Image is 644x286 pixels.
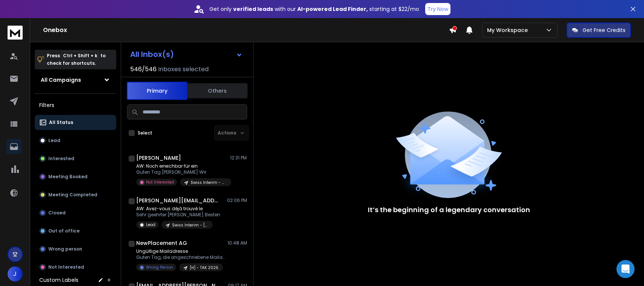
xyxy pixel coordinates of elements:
[190,265,218,271] p: [H] - TAK 2025
[136,212,220,218] p: Sehr geehrter [PERSON_NAME] Besten
[48,192,97,198] p: Meeting Completed
[48,174,88,180] p: Meeting Booked
[427,5,448,13] p: Try Now
[425,3,450,15] button: Try Now
[8,26,23,40] img: logo
[35,151,116,166] button: Interested
[136,163,227,169] p: AW: Noch erreichbar für ein
[35,205,116,220] button: Closed
[49,119,73,125] p: All Status
[39,276,78,284] h3: Custom Labels
[130,65,157,74] span: 546 / 546
[233,5,273,13] strong: verified leads
[146,222,155,228] p: Lead
[8,266,23,281] button: J
[297,5,368,13] strong: AI-powered Lead Finder,
[567,23,631,38] button: Get Free Credits
[136,248,227,254] p: Ungültige Mailadresse
[47,52,106,67] p: Press to check for shortcuts.
[146,265,173,270] p: Wrong Person
[43,26,449,35] h1: Onebox
[136,206,220,212] p: AW: Avez-vous déjà trouvé le
[48,228,80,234] p: Out of office
[35,133,116,148] button: Lead
[35,72,116,87] button: All Campaigns
[35,169,116,184] button: Meeting Booked
[35,260,116,275] button: Not Interested
[230,155,247,161] p: 12:31 PM
[616,260,635,278] div: Open Intercom Messenger
[487,26,531,34] p: My Workspace
[368,205,530,215] p: It’s the beginning of a legendary conversation
[187,83,247,99] button: Others
[35,187,116,202] button: Meeting Completed
[209,5,419,13] p: Get only with our starting at $22/mo
[124,47,249,62] button: All Inbox(s)
[48,138,60,144] p: Lead
[136,254,227,260] p: Guten Tag, die angeschriebene Mailadresse
[138,130,152,136] label: Select
[35,100,116,110] h3: Filters
[35,223,116,239] button: Out of office
[130,50,174,58] h1: All Inbox(s)
[35,242,116,257] button: Wrong person
[136,239,187,247] h1: NewPlacement AG
[136,169,227,175] p: Guten Tag [PERSON_NAME] Wir
[48,264,84,270] p: Not Interested
[227,197,247,203] p: 02:06 PM
[35,115,116,130] button: All Status
[127,82,187,100] button: Primary
[583,26,626,34] p: Get Free Credits
[227,240,247,246] p: 10:48 AM
[172,222,208,228] p: Swiss Interim - [GEOGRAPHIC_DATA]
[146,179,174,185] p: Not Interested
[62,51,98,60] span: Ctrl + Shift + k
[41,76,81,84] h1: All Campaigns
[48,246,82,252] p: Wrong person
[136,154,181,162] h1: [PERSON_NAME]
[191,180,227,185] p: Swiss Interim - German
[136,197,219,204] h1: [PERSON_NAME][EMAIL_ADDRESS][DOMAIN_NAME]
[48,210,66,216] p: Closed
[48,156,74,162] p: Interested
[158,65,209,74] h3: Inboxes selected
